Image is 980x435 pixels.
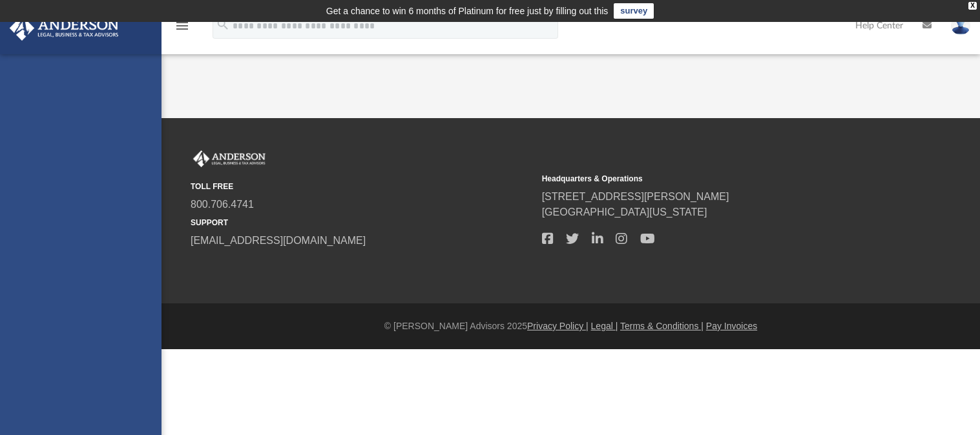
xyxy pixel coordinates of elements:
div: close [968,2,977,10]
i: menu [174,18,190,34]
a: Terms & Conditions | [620,321,704,331]
div: © [PERSON_NAME] Advisors 2025 [162,319,980,333]
a: menu [174,25,190,34]
a: 800.706.4741 [191,199,254,210]
small: Headquarters & Operations [542,173,884,185]
img: Anderson Advisors Platinum Portal [191,150,268,167]
a: [EMAIL_ADDRESS][DOMAIN_NAME] [191,235,366,246]
a: [STREET_ADDRESS][PERSON_NAME] [542,191,729,202]
small: TOLL FREE [191,181,533,192]
img: Anderson Advisors Platinum Portal [6,15,123,41]
a: Pay Invoices [706,321,757,331]
a: [GEOGRAPHIC_DATA][US_STATE] [542,207,707,217]
div: Get a chance to win 6 months of Platinum for free just by filling out this [326,3,609,19]
a: Privacy Policy | [527,321,589,331]
img: User Pic [951,16,970,35]
a: survey [614,3,654,19]
small: SUPPORT [191,217,533,228]
a: Legal | [591,321,618,331]
i: search [216,17,230,32]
